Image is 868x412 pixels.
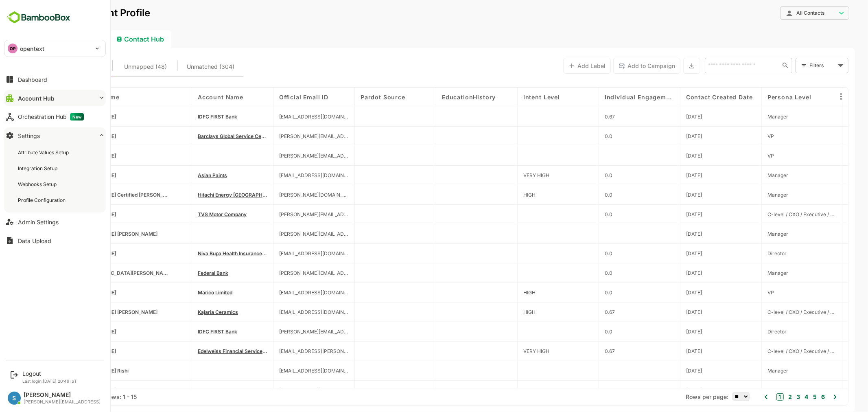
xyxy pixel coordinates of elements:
span: Contact Name [47,94,91,101]
p: opentext [20,44,44,53]
button: Orchestration HubNew [4,109,106,125]
button: Add to Campaign [585,58,652,74]
div: Contact Hub [81,30,143,48]
span: HIGH [495,192,507,198]
span: Persona Level [739,94,783,101]
div: Total Rows: 1659 | Rows: 1 - 15 [24,393,108,400]
span: Rows per page: [657,393,700,400]
span: IDFC FIRST Bank [169,387,209,393]
span: Individual Engagement Score [576,94,646,101]
span: Manager [739,114,760,120]
span: Federal Bank [169,270,200,276]
p: Unified Account Profile [13,8,122,18]
span: Sourav Certified Sourav [47,192,142,198]
span: Adarsh Kumar [47,211,87,217]
span: rajat.bajaj@tataaia.com [251,250,320,256]
span: Director [739,329,758,335]
span: Marico Limited [169,289,204,296]
span: VP [739,289,746,296]
div: Integration Setup [18,165,59,172]
span: Hitachi Energy India [169,192,239,198]
span: allu.reddy1@idfcfirstbank.com [251,114,320,120]
span: faisal lakdawala [47,348,87,354]
span: 2025-08-11 [658,387,673,393]
span: These are the contacts which matched with multiple existing accounts [96,61,139,72]
div: [PERSON_NAME][EMAIL_ADDRESS] [24,399,101,405]
div: Orchestration Hub [18,113,84,121]
div: Settings [18,132,40,139]
span: Apoorva Bansal [47,387,87,393]
span: These are the contacts which did not match with any of the existing accounts [159,61,206,72]
button: Data Upload [4,232,106,249]
span: Akash Banerji [47,289,87,296]
div: OP [8,44,17,53]
button: Dashboard [4,71,106,88]
button: Add Label [535,58,582,74]
span: faisal.lakdawala@edelweissfin.com [251,348,320,354]
span: New [70,113,84,121]
span: Asian Paints [169,172,199,178]
div: Webhooks Setup [18,181,58,188]
span: Manager [739,270,760,276]
span: 2025-08-02 [658,289,673,296]
div: S [8,392,21,405]
span: 2025-08-11 [658,368,673,374]
span: Manvata Pandey [47,329,87,335]
div: Account Hub [13,30,78,48]
span: Allu Reddy [47,114,87,120]
span: Shivam Chaudhary Shivam [47,270,142,276]
span: Barclays Global Service Centre Private Limited [169,133,239,139]
span: omar javeed [47,153,87,159]
span: 0.67 [576,348,586,354]
span: sourav.de@hitachienergy.com [251,192,320,198]
img: BambooboxFullLogoMark.5f36c76dfaba33ec1ec1367b70bb1252.svg [4,10,73,25]
span: Manager [739,387,760,393]
button: Export the selected data as CSV [655,58,672,74]
span: siddharth.paropkare@asianpaints.com [251,172,320,178]
span: C-level / CXO / Executive / C-Suite [739,309,809,315]
span: VP [739,133,746,139]
button: 3 [766,392,772,401]
span: 2025-08-11 [658,192,673,198]
span: Pardot Source [332,94,377,101]
span: 0.0 [576,192,584,198]
div: Logout [22,370,77,377]
span: Edelweiss Financial Services Limited [169,348,239,354]
span: VERY HIGH [495,172,521,178]
span: Manager [739,231,760,237]
span: 0.0 [576,250,584,256]
span: 0.0 [576,270,584,276]
span: These are the contacts which matched with only one of the existing accounts [30,61,74,72]
span: shivam@federalbank.co.in [251,270,320,276]
div: Dashboard [18,76,47,83]
span: IDFC FIRST Bank [169,114,209,120]
button: Settings [4,127,106,144]
span: Rishi Srivastava Rishi [47,368,100,374]
span: Bhupendra Deorukhakar [47,133,87,139]
span: 0.67 [576,114,586,120]
div: All Contacts [752,5,821,21]
div: All Contacts [757,9,808,17]
div: OPopentext [4,40,105,57]
button: Account Hub [4,90,106,106]
span: pavan.gurijala@gmrgroup.in [251,231,320,237]
div: Admin Settings [18,219,59,226]
span: 2025-08-11 [658,270,673,276]
span: 2025-08-11 [658,114,673,120]
span: All Contacts [768,10,796,16]
button: 2 [758,392,763,401]
span: 0.0 [576,289,584,296]
span: 2025-08-02 [658,211,673,217]
span: educationHistory [413,94,467,101]
span: apoorva.bansal1@idfcfirstbank.com [251,387,320,393]
span: Rajat Bajaj [47,250,87,256]
button: 1 [748,393,755,401]
span: TVS Motor Company [169,211,218,217]
div: Filters [780,57,820,74]
span: VP [739,153,746,159]
span: manvata.pandey@avanse.com [251,329,320,335]
span: Contact Created Date [658,94,724,101]
span: 0.0 [576,211,584,217]
div: Filters [781,61,807,70]
span: Niva Bupa Health Insurance Co. [169,250,239,256]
